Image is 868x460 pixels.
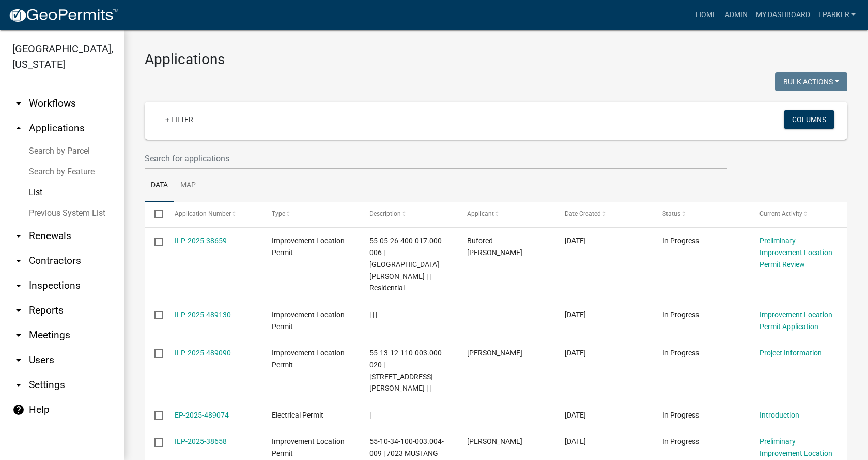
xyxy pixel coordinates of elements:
[174,169,202,202] a: Map
[721,5,752,25] a: Admin
[760,236,832,269] a: Preliminary Improvement Location Permit Review
[272,411,323,419] span: Electrical Permit
[760,411,799,419] a: Introduction
[145,202,164,227] datatable-header-cell: Select
[145,169,174,202] a: Data
[760,210,802,217] span: Current Activity
[12,379,25,391] i: arrow_drop_down
[12,304,25,317] i: arrow_drop_down
[175,411,229,419] a: EP-2025-489074
[272,236,345,257] span: Improvement Location Permit
[784,110,834,129] button: Columns
[457,202,555,227] datatable-header-cell: Applicant
[369,310,377,319] span: | | |
[652,202,750,227] datatable-header-cell: Status
[12,230,25,242] i: arrow_drop_down
[12,279,25,292] i: arrow_drop_down
[662,236,699,245] span: In Progress
[565,437,586,446] span: 10/07/2025
[467,236,522,257] span: Bufored Meade
[12,255,25,267] i: arrow_drop_down
[145,51,847,68] h3: Applications
[262,202,360,227] datatable-header-cell: Type
[565,349,586,357] span: 10/07/2025
[272,210,285,217] span: Type
[175,310,231,319] a: ILP-2025-489130
[12,97,25,110] i: arrow_drop_down
[145,148,727,169] input: Search for applications
[662,437,699,446] span: In Progress
[662,411,699,419] span: In Progress
[12,354,25,366] i: arrow_drop_down
[12,329,25,342] i: arrow_drop_down
[692,5,721,25] a: Home
[565,236,586,245] span: 10/07/2025
[565,310,586,319] span: 10/07/2025
[12,404,25,416] i: help
[272,310,345,331] span: Improvement Location Permit
[565,210,601,217] span: Date Created
[760,310,832,331] a: Improvement Location Permit Application
[467,210,494,217] span: Applicant
[369,349,444,392] span: 55-13-12-110-003.000-020 | 1102 S TERESA DR | |
[164,202,262,227] datatable-header-cell: Application Number
[175,210,231,217] span: Application Number
[662,310,699,319] span: In Progress
[369,411,371,419] span: |
[369,236,444,292] span: 55-05-26-400-017.000-006 | 7275 BETHANY PARK | | Residential
[750,202,847,227] datatable-header-cell: Current Activity
[662,349,699,357] span: In Progress
[175,236,227,245] a: ILP-2025-38659
[175,437,227,446] a: ILP-2025-38658
[752,5,814,25] a: My Dashboard
[369,210,401,217] span: Description
[814,5,860,25] a: lparker
[555,202,653,227] datatable-header-cell: Date Created
[272,349,345,369] span: Improvement Location Permit
[662,210,680,217] span: Status
[157,110,202,129] a: + Filter
[360,202,457,227] datatable-header-cell: Description
[760,349,822,357] a: Project Information
[467,349,522,357] span: Elliott Burkett
[12,122,25,135] i: arrow_drop_up
[565,411,586,419] span: 10/07/2025
[467,437,522,446] span: Brandon McGuire
[175,349,231,357] a: ILP-2025-489090
[775,72,847,91] button: Bulk Actions
[272,437,345,457] span: Improvement Location Permit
